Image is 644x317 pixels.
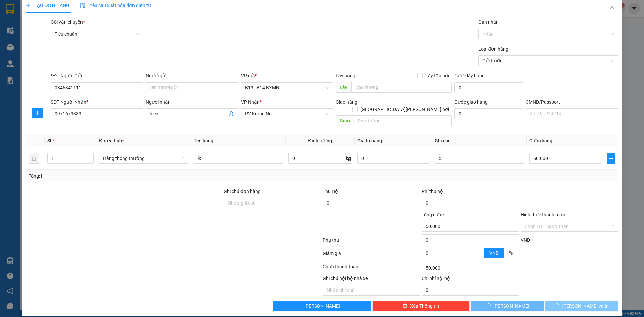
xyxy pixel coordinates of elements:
span: loading [554,303,562,308]
div: VP gửi [241,72,333,80]
div: Chi phí nội bộ [422,275,519,285]
input: VD: Bàn, Ghế [194,153,283,164]
label: Cước lấy hàng [454,73,485,78]
span: B131410250714 [60,25,95,30]
div: Người nhận [146,98,238,106]
span: Tiêu chuẩn [55,29,139,39]
span: Đơn vị tính [99,138,124,143]
span: VP Nhận [241,99,260,105]
label: Ghi chú đơn hàng [224,189,261,194]
div: Chưa thanh toán [322,263,421,275]
input: Ghi chú đơn hàng [224,198,321,208]
span: Nơi gửi: [7,47,14,56]
span: Xóa Thông tin [410,302,439,310]
span: Cước hàng [529,138,552,143]
span: Yêu cầu xuất hóa đơn điện tử [80,3,151,8]
span: [PERSON_NAME] và In [562,302,609,310]
span: [PERSON_NAME] [304,302,340,310]
span: Giao [336,115,354,126]
span: Tổng cước [422,212,444,217]
input: Dọc đường [351,82,452,93]
span: Lấy hàng [336,73,355,78]
span: Hàng thông thường [103,153,184,163]
div: CMND/Passport [526,98,618,106]
span: Tên hàng [194,138,213,143]
strong: CÔNG TY TNHH [GEOGRAPHIC_DATA] 214 QL13 - P.26 - Q.BÌNH THẠNH - TP HCM 1900888606 [17,11,54,36]
label: Gán nhãn [478,19,499,25]
span: loading [486,303,493,308]
span: % [509,250,513,256]
div: Tổng: 1 [29,172,249,180]
strong: BIÊN NHẬN GỬI HÀNG HOÁ [23,40,78,45]
button: [PERSON_NAME] [273,301,371,311]
label: Cước giao hàng [454,99,488,105]
div: Phụ thu [322,236,421,248]
label: Hình thức thanh toán [521,212,565,217]
button: plus [32,108,43,118]
div: SĐT Người Nhận [51,98,143,106]
span: plus [33,110,43,116]
div: Phí thu hộ [422,188,519,198]
span: Gói vận chuyển [51,19,85,25]
span: kg [345,153,352,164]
span: TẠO ĐƠN HÀNG [26,3,69,8]
div: Giảm giá [322,250,421,261]
span: PV Krông Nô [245,109,329,119]
button: [PERSON_NAME] [471,301,544,311]
span: Giá trị hàng [357,138,382,143]
span: Lấy [336,82,351,93]
span: VND [489,250,499,256]
span: Thu Hộ [323,189,338,194]
input: Ghi Chú [435,153,524,164]
img: logo [7,15,15,32]
span: VND [521,237,530,243]
span: Giao hàng [336,99,357,105]
input: Dọc đường [354,115,452,126]
span: [PERSON_NAME] [493,302,529,310]
span: Lấy tận nơi [423,72,452,80]
div: Người gửi [146,72,238,80]
span: delete [402,303,407,309]
th: Ghi chú [432,134,527,147]
input: Nhập ghi chú [323,285,420,296]
span: Định lượng [308,138,332,143]
button: [PERSON_NAME] và In [545,301,618,311]
span: user-add [229,111,234,116]
span: SL [47,138,53,143]
input: 0 [357,153,429,164]
input: Cước lấy hàng [454,82,523,93]
div: Ghi chú nội bộ nhà xe [323,275,420,285]
input: Cước giao hàng [454,108,523,119]
button: delete [29,153,39,164]
span: plus [26,3,31,8]
span: Gửi trước [482,56,614,66]
span: plus [607,156,615,161]
span: 18:08:12 [DATE] [64,30,95,35]
span: [GEOGRAPHIC_DATA][PERSON_NAME] nơi [358,106,452,113]
span: B13 - B14 BXMĐ [245,83,329,93]
span: close [609,4,615,9]
img: icon [80,3,86,8]
button: deleteXóa Thông tin [372,301,470,311]
span: Nơi nhận: [51,47,62,56]
button: plus [607,153,615,164]
div: SĐT Người Gửi [51,72,143,80]
label: Loại đơn hàng [478,46,508,52]
span: PV [PERSON_NAME] [67,47,93,54]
